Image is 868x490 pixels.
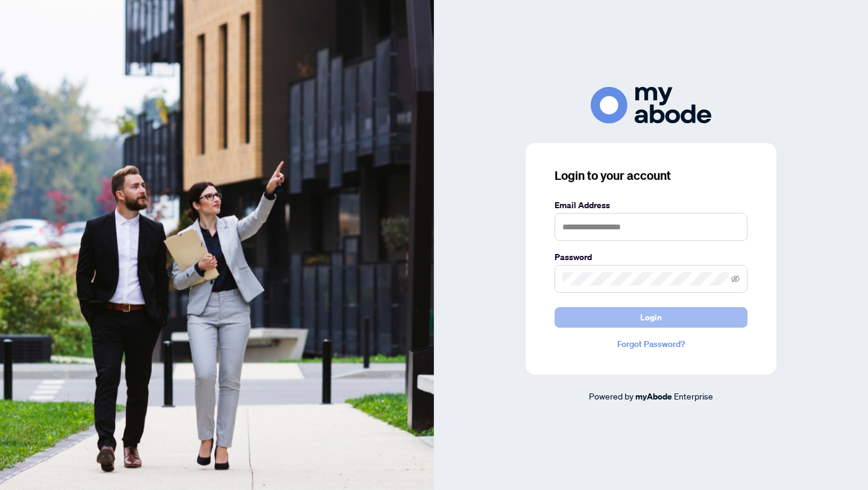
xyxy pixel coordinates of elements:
[674,390,713,401] span: Enterprise
[555,199,747,212] label: Email Address
[555,250,747,264] label: Password
[731,275,740,283] span: eye-invisible
[589,390,634,401] span: Powered by
[635,390,672,403] a: myAbode
[555,307,747,328] button: Login
[591,87,711,124] img: ma-logo
[640,308,662,327] span: Login
[555,167,747,184] h3: Login to your account
[555,337,747,351] a: Forgot Password?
